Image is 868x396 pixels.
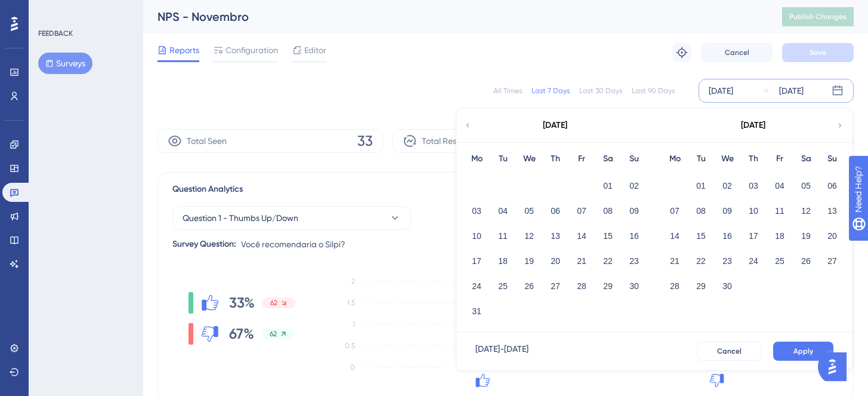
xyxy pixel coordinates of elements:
[464,152,490,166] div: Mo
[172,182,243,197] span: Question Analytics
[493,276,513,296] button: 25
[543,118,567,133] div: [DATE]
[822,201,842,221] button: 13
[819,152,845,166] div: Su
[770,201,790,221] button: 11
[796,226,816,246] button: 19
[598,276,618,296] button: 29
[519,201,539,221] button: 05
[793,152,819,166] div: Sa
[572,276,592,296] button: 28
[665,251,685,271] button: 21
[475,342,529,361] div: [DATE] - [DATE]
[467,226,487,246] button: 10
[665,276,685,296] button: 28
[741,118,765,133] div: [DATE]
[691,251,711,271] button: 22
[519,251,539,271] button: 19
[545,251,566,271] button: 20
[691,276,711,296] button: 29
[773,342,833,361] button: Apply
[304,43,326,57] span: Editor
[740,152,767,166] div: Th
[598,251,618,271] button: 22
[782,43,854,62] button: Save
[725,48,749,57] span: Cancel
[822,176,842,196] button: 06
[665,201,685,221] button: 07
[688,152,714,166] div: Tu
[270,329,277,339] span: 62
[183,211,298,225] span: Question 1 - Thumbs Up/Down
[490,152,516,166] div: Tu
[818,349,854,385] iframe: UserGuiding AI Assistant Launcher
[229,324,254,343] span: 67%
[717,226,737,246] button: 16
[743,201,764,221] button: 10
[796,251,816,271] button: 26
[717,251,737,271] button: 23
[516,152,542,166] div: We
[624,201,644,221] button: 09
[38,53,92,74] button: Surveys
[542,152,569,166] div: Th
[621,152,647,166] div: Su
[822,251,842,271] button: 27
[770,226,790,246] button: 18
[624,226,644,246] button: 16
[545,276,566,296] button: 27
[38,29,73,38] div: FEEDBACK
[172,237,236,251] div: Survey Question:
[767,152,793,166] div: Fr
[353,320,355,329] tspan: 1
[709,84,733,98] div: [DATE]
[822,226,842,246] button: 20
[357,131,373,151] span: 33
[665,226,685,246] button: 14
[779,84,804,98] div: [DATE]
[662,152,688,166] div: Mo
[493,201,513,221] button: 04
[572,251,592,271] button: 21
[347,299,355,307] tspan: 1.5
[422,134,483,148] span: Total Responses
[241,237,345,251] span: Você recomendaria o Silpi?
[697,342,761,361] button: Cancel
[187,134,227,148] span: Total Seen
[28,3,75,17] span: Need Help?
[579,86,622,96] div: Last 30 Days
[743,226,764,246] button: 17
[172,206,411,230] button: Question 1 - Thumbs Up/Down
[770,251,790,271] button: 25
[743,251,764,271] button: 24
[467,276,487,296] button: 24
[569,152,595,166] div: Fr
[717,176,737,196] button: 02
[796,176,816,196] button: 05
[157,8,752,25] div: NPS - Novembro
[782,7,854,26] button: Publish Changes
[519,276,539,296] button: 26
[691,176,711,196] button: 01
[270,298,277,308] span: 62
[743,176,764,196] button: 03
[701,43,773,62] button: Cancel
[789,12,847,22] span: Publish Changes
[810,48,826,57] span: Save
[229,293,255,312] span: 33%
[796,201,816,221] button: 12
[345,342,355,350] tspan: 0.5
[598,226,618,246] button: 15
[226,43,278,57] span: Configuration
[624,276,644,296] button: 30
[691,226,711,246] button: 15
[793,346,813,356] span: Apply
[169,43,199,57] span: Reports
[545,201,566,221] button: 06
[493,226,513,246] button: 11
[572,201,592,221] button: 07
[351,277,355,286] tspan: 2
[467,201,487,221] button: 03
[467,251,487,271] button: 17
